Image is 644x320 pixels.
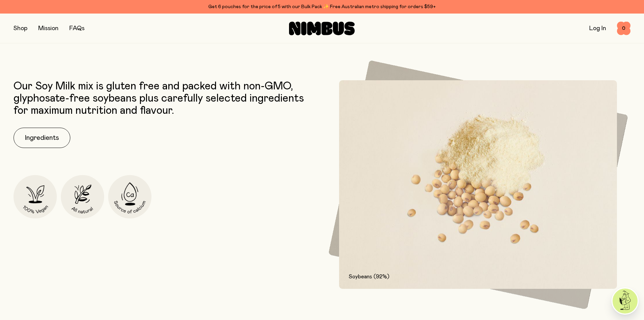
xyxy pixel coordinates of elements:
p: Soybeans (92%) [349,273,608,281]
button: 0 [617,22,630,35]
div: Get 6 pouches for the price of 5 with our Bulk Pack ✨ Free Australian metro shipping for orders $59+ [14,3,630,11]
img: 92% Soybeans and soybean powder [339,80,617,289]
img: agent [613,289,638,314]
a: Mission [38,25,58,31]
button: Ingredients [14,128,70,148]
a: FAQs [69,25,85,31]
a: Log In [589,25,606,31]
p: Our Soy Milk mix is gluten free and packed with non-GMO, glyphosate-free soybeans plus carefully ... [14,80,319,117]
